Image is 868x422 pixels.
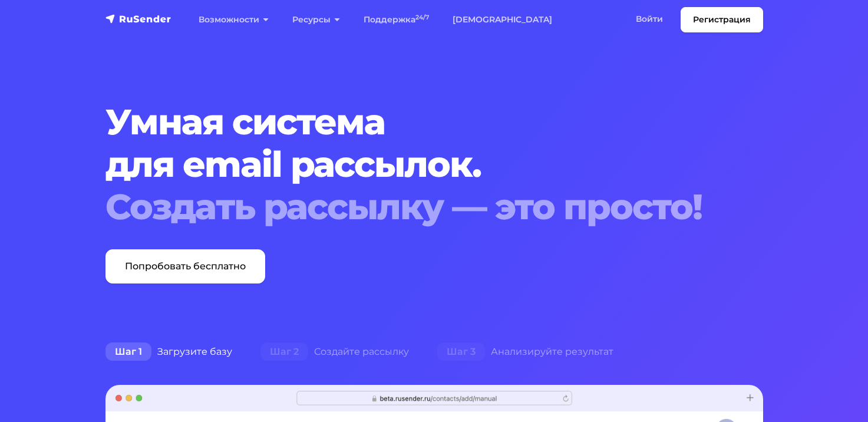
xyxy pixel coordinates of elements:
[423,340,628,364] div: Анализируйте результат
[246,340,423,364] div: Создайте рассылку
[91,340,246,364] div: Загрузите базу
[105,342,151,361] span: Шаг 1
[681,7,763,32] a: Регистрация
[187,8,280,32] a: Возможности
[624,7,675,31] a: Войти
[105,186,707,228] div: Создать рассылку — это просто!
[105,13,171,25] img: RuSender
[105,101,707,228] h1: Умная система для email рассылок.
[352,8,441,32] a: Поддержка24/7
[105,249,265,283] a: Попробовать бесплатно
[280,8,352,32] a: Ресурсы
[441,8,564,32] a: [DEMOGRAPHIC_DATA]
[415,14,429,21] sup: 24/7
[437,342,485,361] span: Шаг 3
[260,342,308,361] span: Шаг 2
